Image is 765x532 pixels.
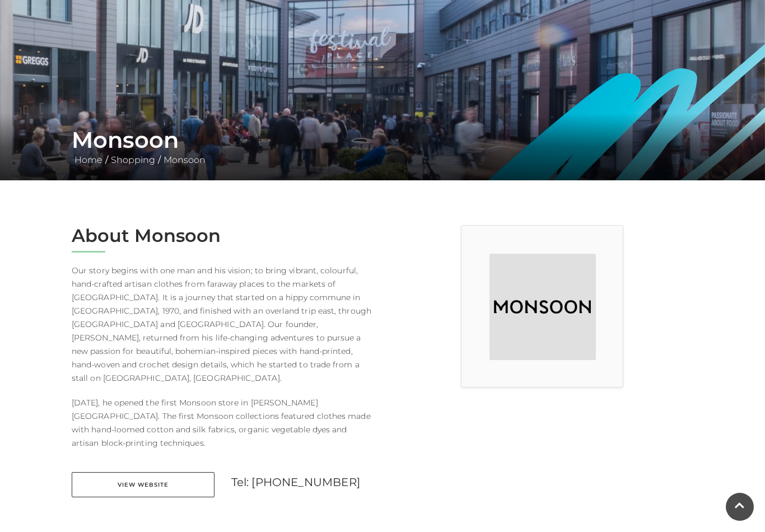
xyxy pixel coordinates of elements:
h1: Monsoon [72,127,693,153]
p: [DATE], he opened the first Monsoon store in [PERSON_NAME][GEOGRAPHIC_DATA]. The first Monsoon co... [72,396,374,450]
div: / / [63,127,702,167]
a: Shopping [108,155,158,165]
a: Home [72,155,105,165]
a: Tel: [PHONE_NUMBER] [231,475,360,489]
a: View Website [72,472,214,497]
h2: About Monsoon [72,225,374,246]
p: Our story begins with one man and his vision; to bring vibrant, colourful, hand-crafted artisan c... [72,264,374,385]
a: Monsoon [161,155,208,165]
